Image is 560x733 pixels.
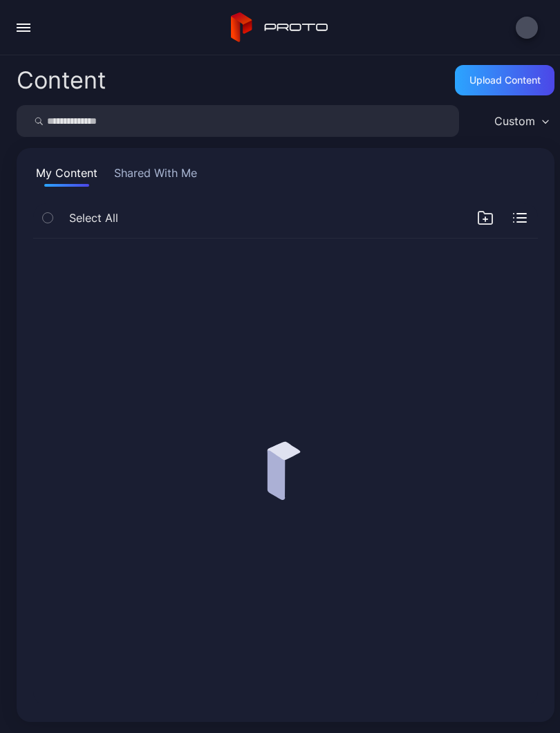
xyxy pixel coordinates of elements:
button: Upload Content [455,65,554,95]
div: Custom [494,114,535,128]
button: My Content [33,165,100,187]
button: Custom [487,105,554,137]
button: Shared With Me [111,165,200,187]
div: Content [17,68,106,92]
span: Select All [69,210,118,226]
div: Upload Content [469,75,541,86]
